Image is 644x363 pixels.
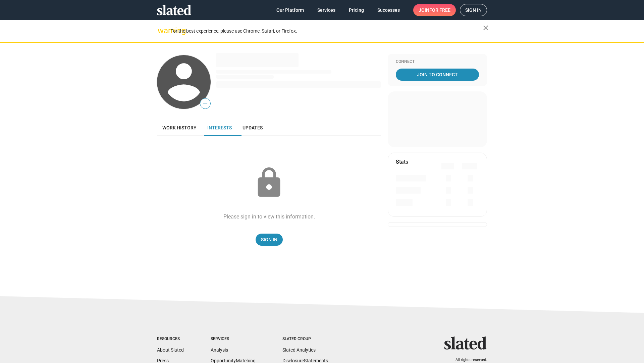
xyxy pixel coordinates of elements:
[243,125,263,130] span: Updates
[200,99,210,108] span: —
[207,125,232,130] span: Interests
[252,166,286,200] mat-icon: lock
[282,347,316,353] a: Slated Analytics
[170,27,483,36] div: For the best experience, please use Chrome, Safari, or Firefox.
[396,69,479,81] a: Join To Connect
[261,234,277,246] span: Sign In
[211,336,256,342] div: Services
[256,234,283,246] a: Sign In
[372,4,405,16] a: Successes
[157,120,202,136] a: Work history
[460,4,487,16] a: Sign in
[397,69,478,81] span: Join To Connect
[429,4,450,16] span: for free
[237,120,268,136] a: Updates
[465,4,482,16] span: Sign in
[343,4,369,16] a: Pricing
[271,4,309,16] a: Our Platform
[377,4,400,16] span: Successes
[211,347,228,353] a: Analysis
[223,213,315,220] div: Please sign in to view this information.
[482,24,490,32] mat-icon: close
[157,347,184,353] a: About Slated
[312,4,341,16] a: Services
[349,4,364,16] span: Pricing
[158,27,166,35] mat-icon: warning
[413,4,456,16] a: Joinfor free
[162,125,197,130] span: Work history
[396,59,479,65] div: Connect
[157,336,184,342] div: Resources
[317,4,335,16] span: Services
[202,120,237,136] a: Interests
[282,336,328,342] div: Slated Group
[419,4,450,16] span: Join
[276,4,304,16] span: Our Platform
[396,158,408,165] mat-card-title: Stats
